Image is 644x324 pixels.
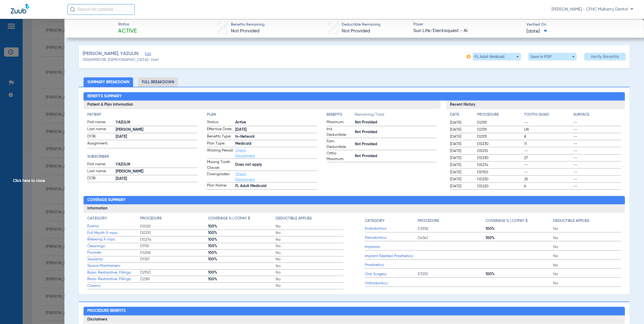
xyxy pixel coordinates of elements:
[524,134,572,139] span: 8
[553,218,589,224] h4: Deductible Applies
[477,141,522,147] span: D0230
[450,127,473,132] span: [DATE]
[116,176,198,182] span: [DATE]
[207,134,233,140] span: Benefits Type:
[327,151,353,162] span: Ortho Maximum:
[87,237,140,242] span: Bitewing X-rays:
[235,162,317,168] span: Does not apply
[450,141,473,147] span: [DATE]
[140,237,208,242] span: D0274
[528,53,577,60] button: Save to PDF
[208,277,276,282] span: 100%
[418,235,486,241] span: D4341
[208,224,276,229] span: 100%
[524,120,572,125] span: --
[87,216,140,223] app-breakdown-title: Category
[87,126,114,133] span: Last name:
[355,142,437,147] span: Not Provided
[477,170,522,175] span: D0150
[573,155,621,161] span: --
[87,154,198,160] h4: Subscriber
[140,224,208,229] span: D0120
[450,148,473,154] span: [DATE]
[365,218,385,224] h4: Category
[276,230,344,236] span: No
[342,22,380,27] span: Deductible Remaining
[84,204,625,213] h3: Information
[87,112,198,118] app-breakdown-title: Patient
[327,139,353,150] span: Fam. Deductible:
[486,216,553,226] app-breakdown-title: Coverage % | Copay $
[477,177,522,182] span: D0230
[524,148,572,154] span: --
[87,134,114,140] span: DOB:
[446,101,625,109] h3: Recent History
[450,134,473,139] span: [DATE]
[276,283,344,288] span: No
[207,119,233,126] span: Status:
[355,153,437,159] span: Not Provided
[524,155,572,161] span: 27
[473,53,521,60] button: FL Adult Medicaid
[450,120,473,125] span: [DATE]
[477,184,522,189] span: D0220
[235,183,317,189] span: FL Adult Medicaid
[84,77,133,87] li: Summary Breakdown
[553,226,621,232] span: No
[524,162,572,168] span: --
[83,50,139,57] span: [PERSON_NAME], YAZULIN
[208,216,276,223] app-breakdown-title: Coverage % | Copay $
[235,149,255,158] a: Check Disclaimers
[84,315,625,324] h3: Disclaimers
[87,141,114,148] span: Assignment:
[276,270,344,275] span: No
[138,77,178,87] li: Full Breakdown
[553,263,621,268] span: No
[477,148,522,154] span: D0210
[84,307,625,315] h2: Procedure Benefits
[11,4,29,13] img: Zuub Logo
[553,271,621,277] span: No
[365,262,418,268] span: Prosthetics:
[553,281,621,286] span: No
[208,257,276,262] span: 100%
[327,119,353,126] span: Maximum:
[208,243,276,249] span: 100%
[486,226,553,232] span: 100%
[276,263,344,269] span: No
[208,216,250,221] h4: Coverage % | Copay $
[207,126,233,133] span: Effective Date:
[553,235,621,241] span: No
[87,257,140,262] span: Sealants:
[118,22,137,27] span: Status
[553,216,621,226] app-breakdown-title: Deductible Applies
[87,119,114,126] span: First name:
[235,120,317,125] span: Active
[140,257,208,262] span: D1351
[450,112,473,119] app-breakdown-title: Date
[276,224,344,229] span: No
[524,112,572,119] app-breakdown-title: Tooth/Quad
[276,243,344,249] span: No
[140,277,208,282] span: D2391
[365,271,418,277] span: Oral Surgery:
[208,270,276,275] span: 100%
[207,171,233,182] span: Downgrades:
[116,169,198,174] span: [PERSON_NAME]
[276,277,344,282] span: No
[207,141,233,147] span: Plan Type:
[208,230,276,236] span: 100%
[573,112,621,118] h4: Surface
[466,54,471,59] img: info-icon
[87,276,140,282] span: Basic Restorative, Fillings:
[553,253,621,259] span: No
[116,127,198,133] span: [PERSON_NAME]
[355,112,437,119] span: Remaining/Total
[84,92,625,101] h2: Benefits Summary
[116,120,198,125] span: YAZULIN
[87,230,140,236] span: Full Mouth X-rays:
[276,257,344,262] span: No
[87,270,140,275] span: Basic Restorative, Fillings:
[450,177,473,182] span: [DATE]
